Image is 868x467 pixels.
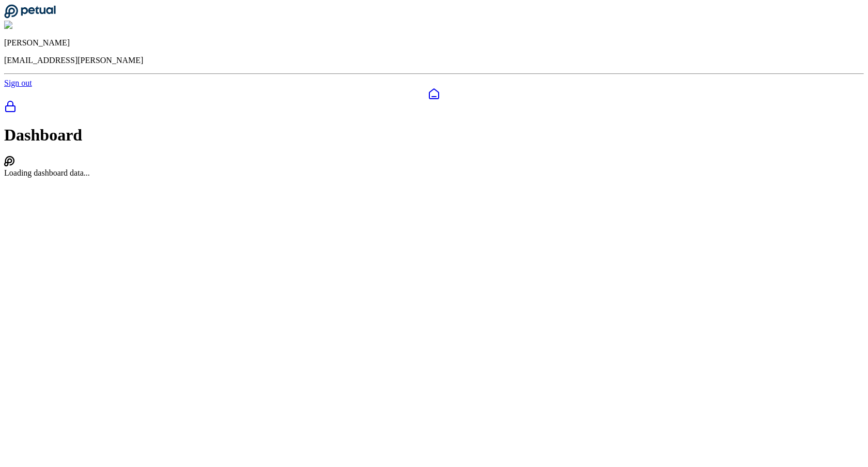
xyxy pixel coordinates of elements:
img: Shekhar Khedekar [4,21,74,30]
p: [EMAIL_ADDRESS][PERSON_NAME] [4,56,864,65]
p: [PERSON_NAME] [4,38,864,48]
a: Go to Dashboard [4,11,56,20]
a: Sign out [4,79,32,87]
h1: Dashboard [4,126,864,145]
div: Loading dashboard data... [4,168,864,178]
a: SOC [4,100,864,115]
a: Dashboard [4,88,864,100]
